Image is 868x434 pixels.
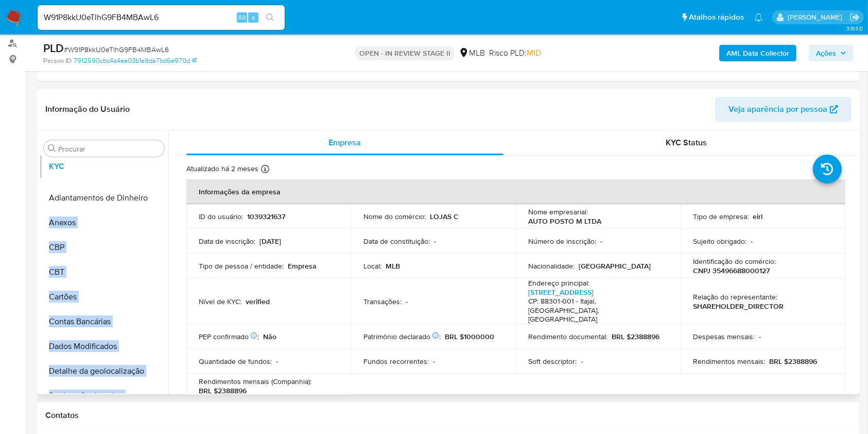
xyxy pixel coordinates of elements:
p: verified [246,297,270,306]
span: 3.163.0 [846,24,863,32]
p: Nível de KYC : [199,297,241,306]
p: AUTO POSTO M LTDA [528,216,601,226]
p: Soft descriptor : [528,357,577,366]
p: Despesas mensais : [693,332,755,341]
button: CBT [40,260,168,285]
p: Empresa [288,261,317,271]
input: Procurar [58,144,160,154]
button: CBP [40,235,168,260]
p: Quantidade de fundos : [199,357,272,366]
div: MLB [459,47,485,59]
button: Detalhe da geolocalização [40,359,168,383]
button: search-icon [259,10,281,25]
button: Adiantamentos de Dinheiro [40,186,168,210]
p: - [751,237,753,246]
p: Rendimentos mensais : [693,357,765,366]
p: [DATE] [259,237,281,246]
p: Local : [363,261,381,271]
p: - [406,297,408,306]
a: 7912590cbc4a4ea03b1a9da7bd6e970d [74,56,197,65]
p: Fundos recorrentes : [363,357,429,366]
span: MID [527,47,541,59]
p: Nome do comércio : [363,212,426,221]
b: AML Data Collector [726,45,789,61]
span: Ações [816,45,836,61]
p: Endereço principal : [528,278,589,288]
th: Informações da empresa [186,179,845,204]
p: - [581,357,583,366]
p: Transações : [363,297,402,306]
p: eirl [753,212,762,221]
button: Dados Modificados [40,334,168,359]
input: Pesquise usuários ou casos... [38,11,285,24]
span: Alt [238,12,246,22]
p: Identificação do comércio : [693,257,776,266]
p: Rendimento documental : [528,332,607,341]
b: Person ID [43,56,72,65]
p: MLB [386,261,400,271]
p: [GEOGRAPHIC_DATA] [579,261,651,271]
p: BRL $2388896 [612,332,659,341]
p: - [276,357,278,366]
p: ana.conceicao@mercadolivre.com [788,12,846,22]
a: [STREET_ADDRESS] [528,287,594,297]
button: Procurar [48,144,56,153]
h4: CP: 88301-001 - Itajaí, [GEOGRAPHIC_DATA], [GEOGRAPHIC_DATA] [528,297,664,324]
span: Veja aparência por pessoa [728,97,827,122]
span: Empresa [328,137,361,148]
button: Anexos [40,210,168,235]
p: Sujeito obrigado : [693,237,747,246]
a: Sair [849,12,860,23]
p: - [600,237,602,246]
b: PLD [43,40,64,56]
p: Data de inscrição : [199,237,255,246]
p: Tipo de empresa : [693,212,749,221]
span: Atalhos rápidos [689,12,744,23]
button: Cartões [40,285,168,309]
span: KYC Status [666,137,707,148]
p: Data de constituição : [363,237,430,246]
p: - [759,332,761,341]
button: Ações [809,45,854,61]
span: # W91P8kkU0eTlhG9FB4MBAwL6 [64,44,169,55]
p: CNPJ 35496688000127 [693,266,770,275]
p: - [433,357,435,366]
a: Notificações [754,13,763,22]
p: ID do usuário : [199,212,243,221]
h1: Contatos [45,410,852,421]
button: Devices Geolocation [40,383,168,408]
button: Veja aparência por pessoa [715,97,852,122]
p: Não [263,332,276,341]
p: Nome empresarial : [528,207,588,216]
p: - [434,237,436,246]
p: Nacionalidade : [528,261,575,271]
span: s [252,12,255,22]
p: Patrimônio declarado : [363,332,441,341]
p: OPEN - IN REVIEW STAGE II [355,46,455,60]
p: LOJAS C [430,212,459,221]
p: PEP confirmado : [199,332,259,341]
button: AML Data Collector [719,45,796,61]
button: Contas Bancárias [40,309,168,334]
p: 1039321637 [247,212,285,221]
p: Rendimentos mensais (Companhia) : [199,377,311,386]
h1: Informação do Usuário [45,104,130,114]
p: BRL $1000000 [445,332,494,341]
p: Atualizado há 2 meses [186,164,258,174]
span: Risco PLD: [489,47,541,59]
p: SHAREHOLDER_DIRECTOR [693,302,784,311]
p: Número de inscrição : [528,237,596,246]
p: Tipo de pessoa / entidade : [199,261,284,271]
p: BRL $2388896 [769,357,817,366]
p: BRL $2388896 [199,386,247,395]
p: Relação do representante : [693,292,777,302]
